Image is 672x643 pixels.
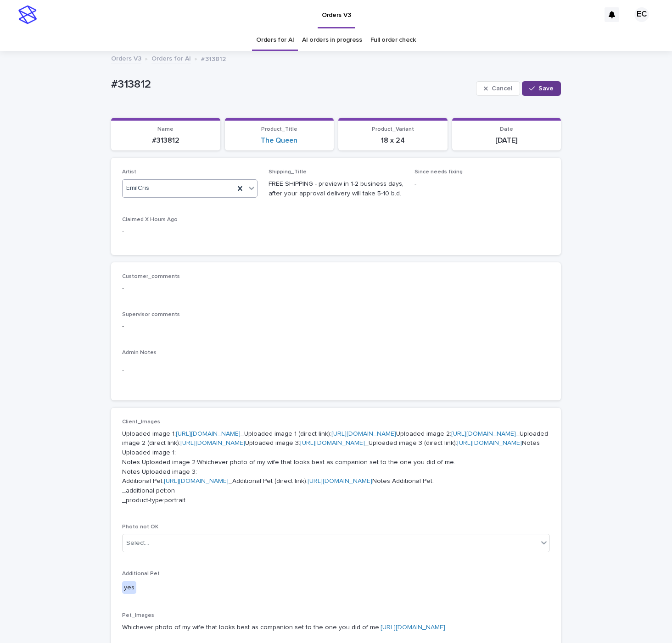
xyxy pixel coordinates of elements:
a: [URL][DOMAIN_NAME] [300,440,365,446]
a: [URL][DOMAIN_NAME] [457,440,522,446]
div: EC [634,7,649,22]
span: Since needs fixing [414,169,463,175]
p: #313812 [117,136,215,145]
span: Supervisor comments [122,312,180,317]
p: - [122,227,258,237]
p: 18 x 24 [344,136,442,145]
a: [URL][DOMAIN_NAME] [164,478,229,484]
p: Whichever photo of my wife that looks best as companion set to the one you did of me. [122,623,550,642]
span: Product_Variant [372,127,414,132]
span: Claimed X Hours Ago [122,217,178,222]
a: [URL][DOMAIN_NAME] [308,478,372,484]
p: [DATE] [458,136,556,145]
div: yes [122,581,136,594]
div: Select... [126,538,149,548]
p: #313812 [111,78,472,91]
a: The Queen [261,136,297,145]
p: - [122,321,550,331]
a: Orders V3 [111,53,141,63]
p: Uploaded image 1: _Uploaded image 1 (direct link): Uploaded image 2: _Uploaded image 2 (direct li... [122,429,550,505]
span: Product_Title [261,127,297,132]
p: FREE SHIPPING - preview in 1-2 business days, after your approval delivery will take 5-10 b.d. [269,179,404,199]
a: [URL][DOMAIN_NAME] [451,431,516,437]
a: Full order check [370,29,416,51]
button: Cancel [476,81,520,96]
p: - [122,366,550,376]
span: Save [538,85,554,92]
a: Orders for AI [151,53,191,63]
span: Artist [122,169,136,175]
span: Admin Notes [122,350,157,355]
span: Customer_comments [122,274,180,279]
span: Photo not OK [122,524,158,530]
span: Shipping_Title [269,169,307,175]
span: Additional Pet [122,571,160,576]
a: Orders for AI [256,29,294,51]
span: Date [500,127,513,132]
span: Client_Images [122,419,160,425]
a: [URL][DOMAIN_NAME] [176,431,241,437]
p: - [122,283,550,293]
a: [URL][DOMAIN_NAME] [180,440,245,446]
a: [URL][DOMAIN_NAME] [331,431,396,437]
a: [URL][DOMAIN_NAME] [381,624,445,631]
button: Save [522,81,561,96]
p: #313812 [201,53,226,63]
span: Name [157,127,174,132]
span: EmilCris [126,183,149,193]
a: AI orders in progress [302,29,362,51]
img: stacker-logo-s-only.png [18,6,37,24]
span: Pet_Images [122,613,154,618]
p: - [414,179,550,189]
span: Cancel [492,85,512,92]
